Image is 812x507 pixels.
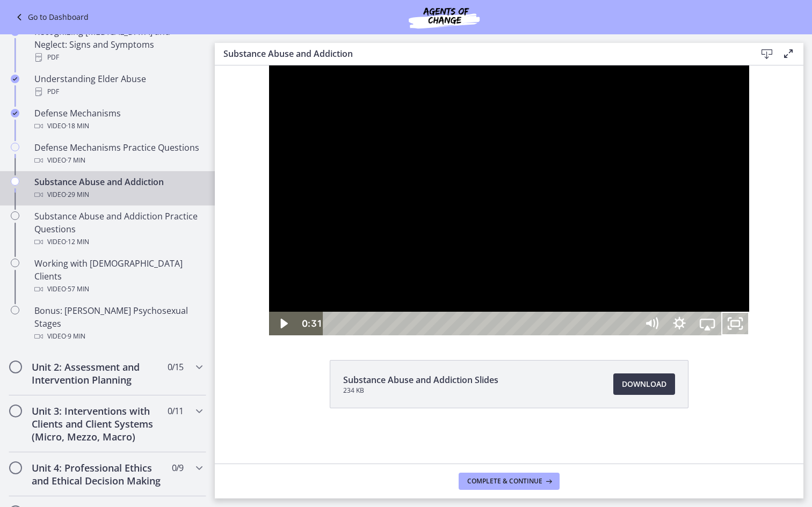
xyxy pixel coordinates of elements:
span: Substance Abuse and Addiction Slides [343,373,498,386]
button: Mute [423,246,451,270]
img: Agents of Change [380,4,509,30]
span: · 7 min [66,154,85,167]
span: · 9 min [66,330,85,343]
button: Airplay [479,246,506,270]
div: Substance Abuse and Addiction Practice Questions [34,210,202,248]
div: Substance Abuse and Addiction [34,175,202,201]
h2: Unit 3: Interventions with Clients and Client Systems (Micro, Mezzo, Macro) [32,405,163,443]
a: Download [613,373,675,395]
div: Video [34,154,202,167]
button: Complete & continue [459,473,560,490]
button: Show settings menu [451,246,479,270]
span: 0 / 15 [168,361,183,373]
div: Defense Mechanisms Practice Questions [34,141,202,167]
div: Bonus: [PERSON_NAME] Psychosexual Stages [34,304,202,343]
div: Video [34,236,202,248]
div: PDF [34,85,202,98]
div: Defense Mechanisms [34,107,202,133]
span: Download [622,378,666,391]
iframe: Video Lesson [215,65,803,335]
span: · 18 min [66,120,89,133]
span: · 12 min [66,236,89,248]
div: Video [34,188,202,201]
div: Video [34,283,202,296]
span: Complete & continue [467,477,542,486]
button: Unfullscreen [506,246,534,270]
div: Video [34,120,202,133]
span: 0 / 9 [172,461,183,474]
i: Completed [11,109,19,117]
h2: Unit 2: Assessment and Intervention Planning [32,361,163,386]
div: Video [34,330,202,343]
span: 0 / 11 [168,405,183,417]
i: Completed [11,75,19,83]
div: PDF [34,51,202,64]
h2: Unit 4: Professional Ethics and Ethical Decision Making [32,461,163,487]
span: · 57 min [66,283,89,296]
div: Recognizing [MEDICAL_DATA] and Neglect: Signs and Symptoms [34,25,202,64]
span: 234 KB [343,386,498,395]
a: Go to Dashboard [13,11,89,24]
h3: Substance Abuse and Addiction [223,47,739,60]
div: Understanding Elder Abuse [34,72,202,98]
div: Working with [DEMOGRAPHIC_DATA] Clients [34,257,202,296]
span: · 29 min [66,188,89,201]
